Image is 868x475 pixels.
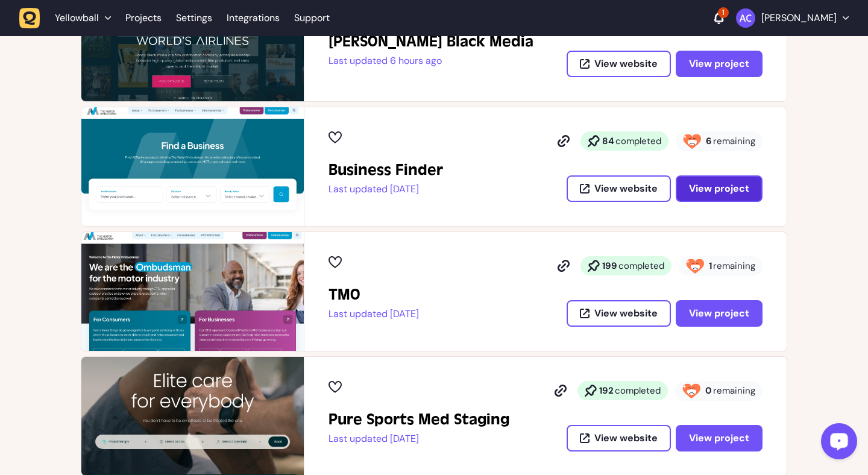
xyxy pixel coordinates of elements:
span: completed [615,385,661,397]
button: View website [567,175,671,202]
span: View project [689,432,749,444]
h2: Penny Black Media [329,32,533,51]
div: 1 [718,7,729,18]
span: Yellowball [55,12,99,24]
button: Yellowball [19,7,118,29]
p: Last updated [DATE] [329,433,509,445]
span: completed [618,260,664,272]
button: View website [567,51,671,77]
span: completed [615,135,661,147]
span: remaining [713,385,755,397]
strong: 192 [599,385,614,397]
img: TMO [81,232,304,351]
img: Business Finder [81,107,304,226]
span: remaining [713,135,755,147]
button: View project [676,300,763,327]
img: Ameet Chohan [736,8,755,28]
strong: 0 [705,385,712,397]
span: remaining [713,260,755,272]
h2: TMO [329,285,419,304]
span: View website [594,433,658,443]
button: View website [567,425,671,451]
span: View website [594,184,658,193]
a: Projects [125,7,162,29]
strong: 199 [602,260,617,272]
strong: 84 [602,135,614,147]
iframe: LiveChat chat widget [811,418,862,469]
p: Last updated [DATE] [329,308,419,320]
button: [PERSON_NAME] [736,8,849,28]
button: View project [676,51,763,77]
a: Support [294,12,330,24]
button: View project [676,425,763,451]
button: View website [567,300,671,327]
p: Last updated [DATE] [329,183,443,195]
span: View project [689,182,749,195]
span: View project [689,307,749,319]
h2: Business Finder [329,160,443,180]
h2: Pure Sports Med Staging [329,410,509,429]
p: Last updated 6 hours ago [329,55,533,67]
a: Settings [176,7,212,29]
button: View project [676,175,763,202]
strong: 1 [709,260,712,272]
span: View project [689,57,749,70]
a: Integrations [227,7,280,29]
strong: 6 [706,135,712,147]
p: [PERSON_NAME] [761,12,837,24]
span: View website [594,309,658,318]
span: View website [594,59,658,69]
